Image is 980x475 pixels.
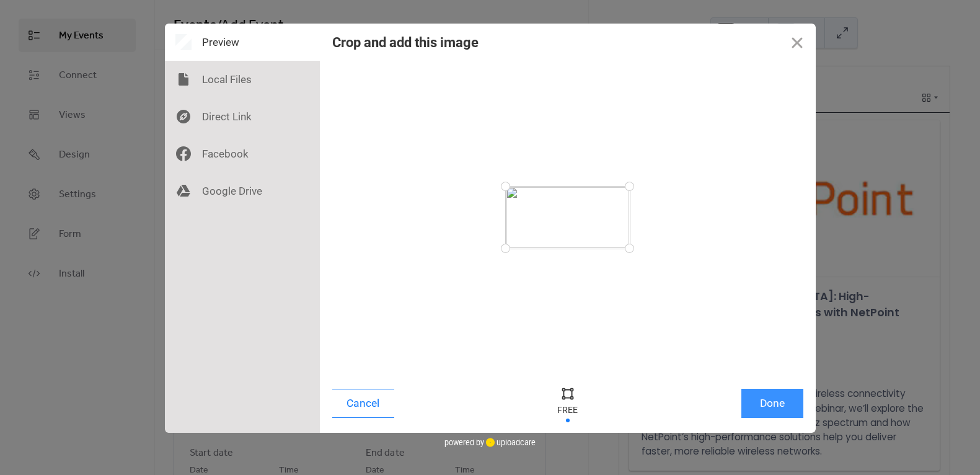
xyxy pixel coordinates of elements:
button: Done [741,389,803,418]
div: Local Files [165,61,320,98]
a: uploadcare [484,438,536,447]
div: Google Drive [165,172,320,210]
button: Cancel [332,389,394,418]
div: Direct Link [165,98,320,135]
button: Close [779,24,816,61]
div: Facebook [165,135,320,172]
div: Preview [165,24,320,61]
div: powered by [444,433,536,451]
div: Crop and add this image [332,35,479,50]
